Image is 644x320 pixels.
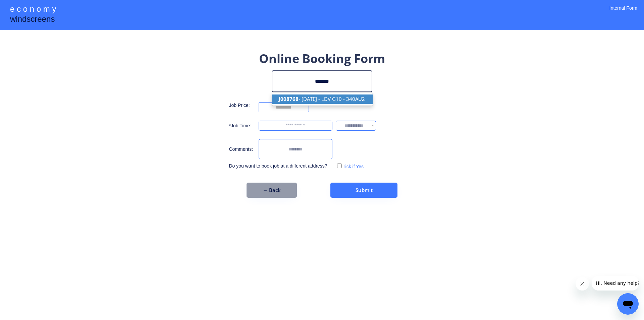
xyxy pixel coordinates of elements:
div: Job Price: [229,102,255,109]
div: *Job Time: [229,123,255,129]
div: e c o n o m y [10,3,56,16]
iframe: Close message [576,277,589,291]
div: Online Booking Form [259,50,385,67]
strong: J008768 [279,95,299,102]
div: Comments: [229,146,255,153]
div: Do you want to book job at a different address? [229,163,332,170]
div: Internal Form [609,5,637,20]
span: Hi. Need any help? [4,5,48,10]
button: Submit [330,183,397,198]
div: windscreens [10,13,55,26]
iframe: Message from company [592,276,639,291]
iframe: Button to launch messaging window [617,293,639,315]
button: ← Back [247,183,297,198]
label: Tick if Yes [343,164,364,169]
p: - [DATE] - LDV G10 - 340AU2 [272,94,373,104]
